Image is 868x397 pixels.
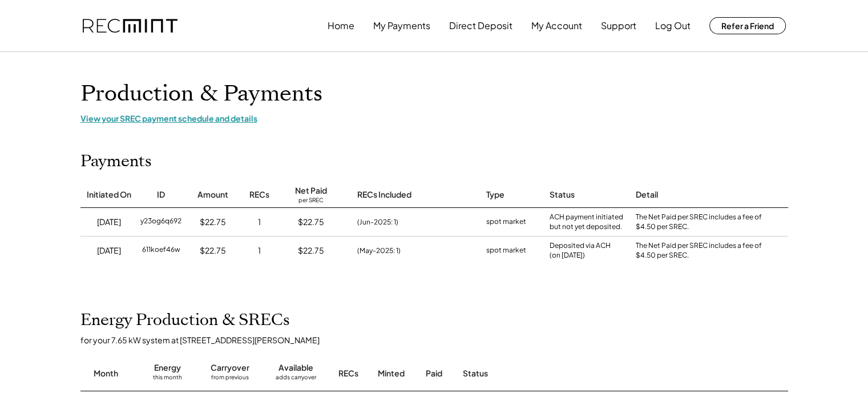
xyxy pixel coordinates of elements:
[83,19,177,33] img: recmint-logotype%403x.png
[140,216,181,228] div: y23og6q692
[449,14,512,37] button: Direct Deposit
[211,374,249,385] div: from previous
[531,14,582,37] button: My Account
[200,216,226,228] div: $22.75
[486,245,526,256] div: spot market
[80,311,290,330] h2: Energy Production & SRECs
[157,189,165,200] div: ID
[154,362,181,374] div: Energy
[87,189,131,200] div: Initiated On
[709,17,786,34] button: Refer a Friend
[357,189,411,200] div: RECs Included
[298,245,324,256] div: $22.75
[80,152,152,171] h2: Payments
[211,362,249,374] div: Carryover
[338,368,358,379] div: RECs
[550,241,611,260] div: Deposited via ACH (on [DATE])
[373,14,430,37] button: My Payments
[80,81,788,107] h1: Production & Payments
[486,216,526,228] div: spot market
[378,368,405,379] div: Minted
[298,197,324,205] div: per SREC
[80,335,800,345] div: for your 7.65 kW system at [STREET_ADDRESS][PERSON_NAME]
[636,212,767,232] div: The Net Paid per SREC includes a fee of $4.50 per SREC.
[328,14,354,37] button: Home
[258,245,261,256] div: 1
[550,189,575,200] div: Status
[197,189,228,200] div: Amount
[550,212,624,232] div: ACH payment initiated but not yet deposited.
[636,189,658,200] div: Detail
[278,362,313,374] div: Available
[636,241,767,260] div: The Net Paid per SREC includes a fee of $4.50 per SREC.
[276,374,316,385] div: adds carryover
[153,374,182,385] div: this month
[258,216,261,228] div: 1
[142,245,180,256] div: 611koef46w
[298,216,324,228] div: $22.75
[200,245,226,256] div: $22.75
[295,185,327,197] div: Net Paid
[357,217,398,227] div: (Jun-2025: 1)
[94,368,118,379] div: Month
[486,189,504,200] div: Type
[249,189,269,200] div: RECs
[80,113,788,123] div: View your SREC payment schedule and details
[97,245,121,256] div: [DATE]
[655,14,691,37] button: Log Out
[601,14,636,37] button: Support
[426,368,442,379] div: Paid
[357,246,401,256] div: (May-2025: 1)
[97,216,121,228] div: [DATE]
[463,368,657,379] div: Status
